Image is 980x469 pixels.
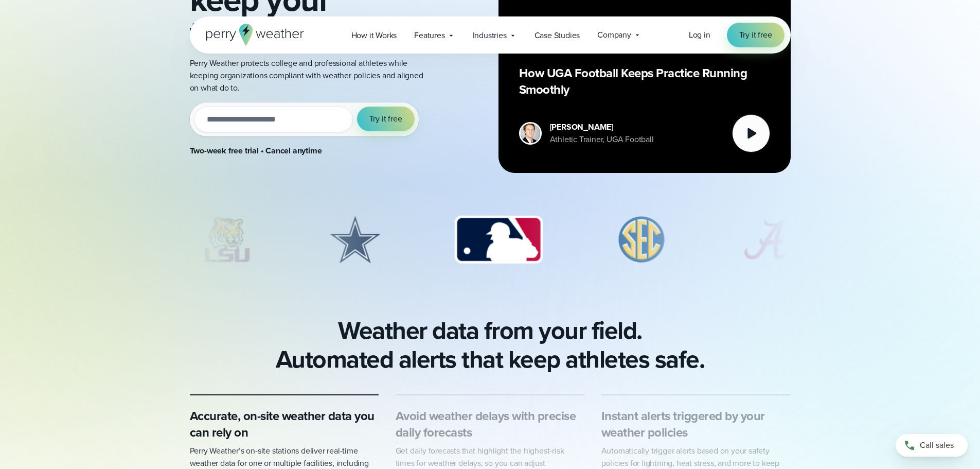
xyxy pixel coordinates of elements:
div: 5 of 8 [731,214,798,266]
a: How it Works [343,25,406,46]
img: Louisiana-State-University.svg [189,214,266,266]
span: Case Studies [534,29,580,42]
div: 4 of 8 [602,214,682,266]
span: Features [414,29,444,42]
h3: Avoid weather delays with precise daily forecasts [396,408,585,441]
img: MLB.svg [444,214,553,266]
span: Company [597,29,631,41]
div: Athletic Trainer, UGA Football [550,133,654,146]
h3: Instant alerts triggered by your weather policies [601,408,791,441]
span: Try it free [369,113,402,125]
span: Industries [473,29,507,42]
div: [PERSON_NAME] [550,121,654,133]
img: %E2%9C%85-SEC.svg [602,214,682,266]
strong: Two-week free trial • Cancel anytime [190,145,322,157]
p: Perry Weather protects college and professional athletes while keeping organizations compliant wi... [190,57,431,94]
a: Case Studies [526,25,589,46]
img: University-of-Alabama.svg [731,214,798,266]
span: Call sales [920,439,954,451]
span: How it Works [351,29,397,42]
span: Try it free [739,29,772,41]
h3: Accurate, on-site weather data you can rely on [190,408,379,441]
h2: Weather data from your field. Automated alerts that keep athletes safe. [276,316,705,374]
p: How UGA Football Keeps Practice Running Smoothly [519,65,770,98]
span: Log in [689,29,710,41]
img: %E2%9C%85-Dallas-Cowboys.svg [315,214,395,266]
a: Try it free [727,23,785,47]
div: slideshow [190,214,791,271]
button: Try it free [357,107,415,131]
div: 2 of 8 [315,214,395,266]
div: 3 of 8 [444,214,553,266]
a: Call sales [896,434,968,457]
div: 1 of 8 [189,214,266,266]
a: Log in [689,29,710,41]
